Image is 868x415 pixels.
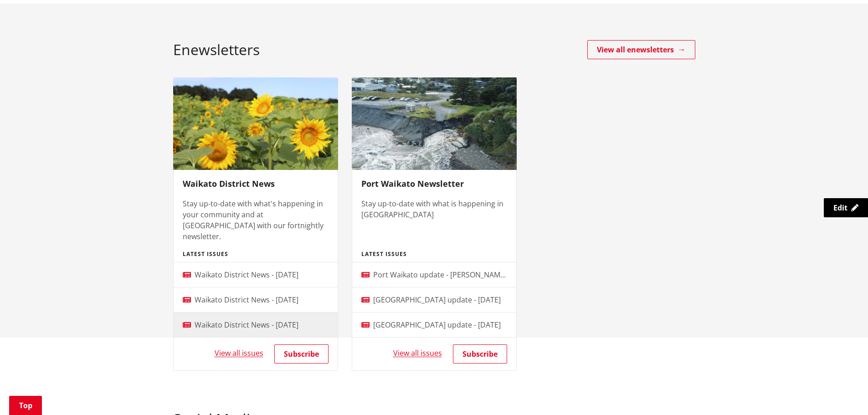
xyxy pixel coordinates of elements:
a: [GEOGRAPHIC_DATA] update - [DATE] [352,287,516,312]
a: Waikato District News - [DATE] [174,262,338,287]
p: Stay up-to-date with what's happening in your community and at [GEOGRAPHIC_DATA] with our fortnig... [183,198,329,242]
p: Stay up-to-date with what is happening in [GEOGRAPHIC_DATA] [361,198,507,220]
span: Waikato District News - [DATE] [195,270,298,280]
iframe: Messenger Launcher [826,377,859,410]
h3: Waikato District News [183,179,329,189]
a: View all issues [215,348,263,359]
span: [GEOGRAPHIC_DATA] update - [DATE] [373,295,501,305]
a: Subscribe [453,344,507,364]
img: port waik beach access [352,77,517,170]
a: View all enewsletters [587,40,695,59]
a: Waikato District News - [DATE] [174,287,338,312]
h3: Port Waikato Newsletter [361,179,507,189]
a: Port Waikato update - [PERSON_NAME][GEOGRAPHIC_DATA] upgrade [352,262,516,287]
span: Waikato District News - [DATE] [195,295,298,305]
a: [GEOGRAPHIC_DATA] update - [DATE] [352,312,516,337]
span: Port Waikato update - [PERSON_NAME][GEOGRAPHIC_DATA] upgrade [373,270,610,280]
span: Waikato District News - [DATE] [195,320,298,330]
a: Subscribe [274,344,329,364]
a: Top [9,396,42,415]
img: Waikato District News image [173,77,338,170]
h2: Enewsletters [173,41,260,58]
a: Waikato District News - [DATE] [174,312,338,337]
span: Edit [833,203,847,213]
h4: Latest issues [361,251,507,257]
a: Edit [824,198,868,217]
span: [GEOGRAPHIC_DATA] update - [DATE] [373,320,501,330]
h4: Latest issues [183,251,329,257]
a: View all issues [393,348,442,359]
